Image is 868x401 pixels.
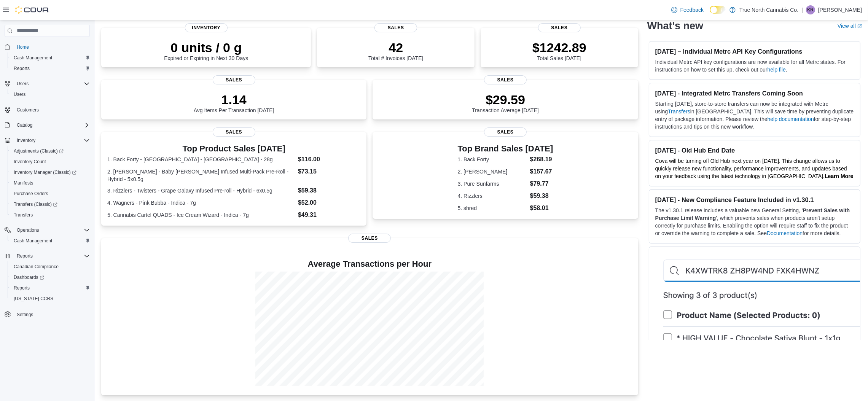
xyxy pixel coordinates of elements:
span: Sales [213,127,255,137]
span: Settings [17,312,33,318]
p: 42 [368,40,423,55]
span: Users [17,81,29,87]
span: Catalog [14,121,90,130]
span: Washington CCRS [11,294,90,303]
a: [US_STATE] CCRS [11,294,56,303]
span: Inventory [14,136,90,145]
a: Users [11,90,29,99]
dd: $73.15 [298,167,360,176]
span: Sales [348,234,391,243]
a: Cash Management [11,53,55,62]
button: Catalog [2,120,93,130]
span: Cash Management [14,238,52,244]
button: Inventory [14,136,38,145]
button: Reports [8,63,93,74]
img: Cova [15,6,49,14]
span: Transfers (Classic) [11,200,90,209]
a: Cash Management [11,236,55,245]
span: Transfers [14,212,33,218]
span: Transfers (Classic) [14,201,57,207]
span: Sales [538,23,581,32]
h3: Top Product Sales [DATE] [107,144,360,153]
span: Operations [17,227,39,233]
span: Reports [11,64,90,73]
button: Inventory [2,135,93,146]
button: Canadian Compliance [8,261,93,272]
dd: $59.38 [530,191,553,200]
div: Avg Items Per Transaction [DATE] [194,92,274,113]
dd: $52.00 [298,198,360,207]
a: Transfers (Classic) [8,199,93,210]
a: Inventory Count [11,157,49,166]
button: Manifests [8,178,93,188]
a: Canadian Compliance [11,262,62,271]
dt: 5. shred [458,204,527,212]
div: Transaction Average [DATE] [472,92,539,113]
span: Inventory [17,137,35,143]
a: Feedback [668,2,707,18]
dt: 4. Wagners - Pink Bubba - Indica - 7g [107,199,295,207]
span: Manifests [11,178,90,188]
span: Home [17,44,29,50]
a: Dashboards [11,273,47,282]
span: [US_STATE] CCRS [14,296,53,302]
a: Inventory Manager (Classic) [11,168,80,177]
button: Catalog [14,121,35,130]
dt: 1. Back Forty [458,156,527,163]
button: [US_STATE] CCRS [8,293,93,304]
a: Reports [11,64,33,73]
button: Purchase Orders [8,188,93,199]
p: The v1.30.1 release includes a valuable new General Setting, ' ', which prevents sales when produ... [655,207,854,237]
svg: External link [857,24,862,29]
span: Cova will be turning off Old Hub next year on [DATE]. This change allows us to quickly release ne... [655,158,847,179]
p: Individual Metrc API key configurations are now available for all Metrc states. For instructions ... [655,58,854,73]
span: Inventory Count [11,157,90,166]
span: Users [14,79,90,88]
span: Canadian Compliance [14,264,59,270]
span: Sales [213,75,255,84]
button: Operations [2,225,93,236]
dt: 4. Rizzlers [458,192,527,200]
div: Total Sales [DATE] [532,40,586,61]
span: Dashboards [14,274,44,280]
span: Manifests [14,180,33,186]
span: Reports [14,285,30,291]
span: Reports [14,251,90,261]
span: Inventory Manager (Classic) [11,168,90,177]
span: Sales [484,75,527,84]
div: Expired or Expiring in Next 30 Days [164,40,248,61]
a: Transfers (Classic) [11,200,61,209]
a: Manifests [11,178,36,188]
dt: 3. Pure Sunfarms [458,180,527,188]
span: Sales [374,23,417,32]
span: Reports [14,65,30,72]
span: Transfers [11,210,90,220]
a: Transfers [668,108,690,115]
span: Customers [17,107,39,113]
dd: $268.19 [530,155,553,164]
a: Customers [14,105,42,115]
dd: $79.77 [530,179,553,188]
dd: $116.00 [298,155,360,164]
p: Starting [DATE], store-to-store transfers can now be integrated with Metrc using in [GEOGRAPHIC_D... [655,100,854,130]
span: Cash Management [11,53,90,62]
span: Users [14,91,25,97]
span: Canadian Compliance [11,262,90,271]
dd: $49.31 [298,210,360,220]
div: Katie Rockman [806,5,815,14]
a: Purchase Orders [11,189,51,198]
a: help documentation [768,116,814,122]
span: Operations [14,226,90,235]
button: Users [14,79,32,88]
p: 1.14 [194,92,274,107]
button: Reports [2,251,93,261]
a: Settings [14,310,36,319]
span: Reports [11,283,90,293]
a: Documentation [767,230,803,236]
span: Feedback [680,6,704,14]
span: Dashboards [11,273,90,282]
button: Reports [8,283,93,293]
a: Adjustments (Classic) [8,146,93,156]
button: Inventory Count [8,156,93,167]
